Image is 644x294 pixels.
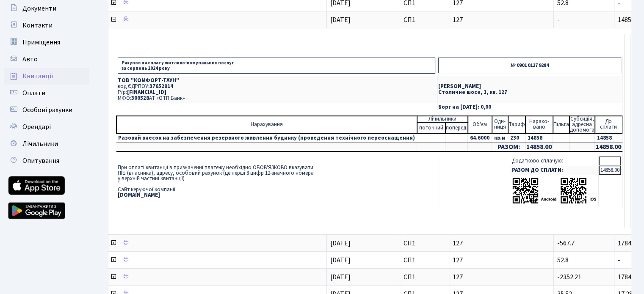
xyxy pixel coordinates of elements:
a: Квитанції [4,68,89,85]
span: Орендарі [22,122,51,132]
span: [FINANCIAL_ID] [127,88,166,96]
a: Орендарі [4,118,89,135]
span: СП1 [404,274,445,280]
td: При оплаті квитанції в призначенні платежу необхідно ОБОВ'ЯЗКОВО вказувати ПІБ (власника), адресу... [116,155,439,207]
span: СП1 [404,240,445,247]
span: 52.8 [557,256,569,265]
span: [DATE] [330,239,351,248]
span: 300528 [131,94,149,102]
span: СП1 [404,257,445,264]
p: Столичне шосе, 1, кв. 127 [438,90,621,95]
span: 14858 [618,15,635,25]
span: 127 [453,240,550,247]
td: РАЗОМ ДО СПЛАТИ: [510,166,599,175]
span: Приміщення [22,38,60,47]
td: Нарахо- вано [525,116,553,133]
td: Разовий внесок на забезпечення резервного живлення будинку (проведення технічного переоснащення) [116,133,417,143]
p: Рахунок на сплату житлово-комунальних послуг за серпень 2024 року [118,58,435,74]
span: -567.7 [557,239,575,248]
span: Квитанції [22,71,53,81]
a: Оплати [4,85,89,102]
td: 14858.00 [599,166,621,175]
span: -2352.21 [557,272,581,282]
b: [DOMAIN_NAME] [118,191,160,199]
p: Р/р: [118,90,435,95]
p: Борг на [DATE]: 0,00 [438,104,621,110]
span: [DATE] [330,272,351,282]
span: [DATE] [330,15,351,25]
p: [PERSON_NAME] [438,84,621,89]
a: Лічильники [4,135,89,152]
td: Оди- ниця [492,116,508,133]
td: Додатково сплачую: [510,157,599,165]
td: Тариф [508,116,525,133]
span: СП1 [404,16,445,23]
td: 14858.00 [525,143,553,151]
span: Особові рахунки [22,105,72,115]
p: МФО: АТ «ОТП Банк» [118,96,435,101]
td: Об'єм [468,116,492,133]
a: Опитування [4,152,89,169]
td: РАЗОМ: [492,143,525,151]
td: Пільга [553,116,569,133]
span: 127 [453,257,550,264]
td: Нарахування [116,116,417,133]
a: Приміщення [4,34,89,51]
a: Контакти [4,17,89,34]
img: apps-qrcodes.png [512,177,597,204]
span: 1784.51 [618,272,639,282]
td: 14858 [525,133,553,143]
td: 64.6000 [468,133,492,143]
td: Лічильники [417,116,468,123]
td: 14858 [595,133,622,143]
td: поточний [417,123,445,133]
span: 37652914 [149,82,173,90]
span: 127 [453,274,550,280]
span: Контакти [22,21,53,30]
span: Документи [22,4,56,13]
span: Опитування [22,156,59,165]
span: Оплати [22,88,45,98]
a: Особові рахунки [4,102,89,118]
span: Авто [22,55,38,64]
p: ТОВ "КОМФОРТ-ТАУН" [118,78,435,83]
td: 14858.00 [595,143,622,151]
span: - [557,15,560,25]
p: № 0901 0127 9284 [438,58,621,73]
a: Авто [4,51,89,68]
span: [DATE] [330,256,351,265]
td: 230 [508,133,525,143]
span: Лічильники [22,139,58,148]
span: 1784.51 [618,239,639,248]
td: До cплати [595,116,622,133]
span: 127 [453,16,550,23]
span: - [618,256,620,265]
td: поперед. [445,123,468,133]
td: кв.м [492,133,508,143]
td: Субсидія, адресна допомога [569,116,595,133]
p: код ЄДРПОУ: [118,84,435,89]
